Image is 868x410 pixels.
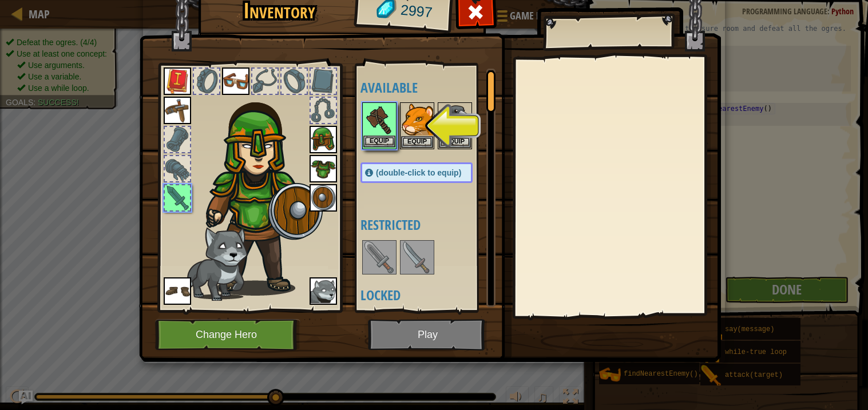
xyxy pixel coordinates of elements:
img: portrait.png [363,104,395,136]
img: portrait.png [310,184,337,212]
img: portrait.png [310,155,337,182]
img: wolf-pup-paper-doll.png [184,226,248,301]
img: portrait.png [310,277,337,305]
img: portrait.png [401,241,433,273]
img: portrait.png [164,97,191,124]
img: portrait.png [164,277,191,305]
h4: Restricted [360,217,496,232]
button: Equip [439,136,471,148]
span: (double-click to equip) [376,168,461,177]
img: portrait.png [401,104,433,136]
button: Equip [363,136,395,148]
img: portrait.png [310,126,337,153]
button: Equip [401,136,433,148]
h4: Locked [360,288,496,302]
img: portrait.png [439,104,471,136]
img: portrait.png [363,241,395,273]
button: Change Hero [155,319,300,351]
img: portrait.png [222,67,249,95]
img: portrait.png [164,67,191,95]
img: female.png [201,85,324,296]
h4: Available [360,80,496,95]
